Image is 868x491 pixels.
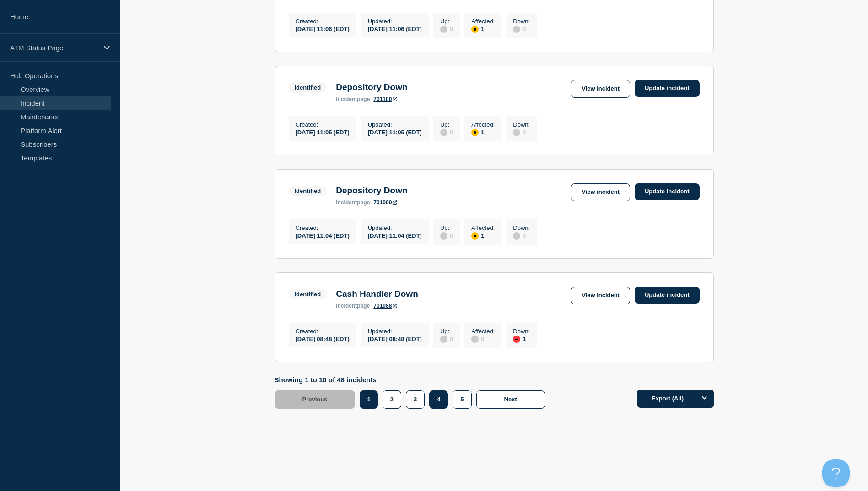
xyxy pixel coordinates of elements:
[695,390,714,408] button: Options
[471,335,495,343] div: 0
[336,199,370,206] p: page
[296,328,350,335] p: Created :
[513,232,520,240] div: disabled
[471,232,479,240] div: affected
[336,96,357,102] span: incident
[513,231,530,240] div: 0
[513,26,520,33] div: disabled
[513,128,530,136] div: 0
[440,18,453,25] p: Up :
[275,376,550,384] p: Showing 1 to 10 of 48 incidents
[513,336,520,343] div: down
[429,390,448,409] button: 4
[383,390,401,409] button: 2
[336,82,407,92] h3: Depository Down
[368,224,422,231] p: Updated :
[368,231,422,239] div: [DATE] 11:04 (EDT)
[373,303,397,309] a: 701088
[336,199,357,206] span: incident
[471,224,495,231] p: Affected :
[440,328,453,335] p: Up :
[513,328,530,335] p: Down :
[440,25,453,33] div: 0
[471,128,495,136] div: 1
[635,287,700,304] a: Update incident
[289,82,327,93] span: Identified
[289,289,327,299] span: Identified
[373,96,397,102] a: 701100
[513,25,530,33] div: 0
[360,390,377,409] button: 1
[296,231,350,239] div: [DATE] 11:04 (EDT)
[368,335,422,342] div: [DATE] 08:48 (EDT)
[336,96,370,102] p: page
[471,25,495,33] div: 1
[406,390,425,409] button: 3
[296,335,350,342] div: [DATE] 08:48 (EDT)
[289,186,327,196] span: Identified
[440,336,447,343] div: disabled
[440,128,453,136] div: 0
[440,26,447,33] div: disabled
[368,328,422,335] p: Updated :
[368,25,422,32] div: [DATE] 11:06 (EDT)
[471,328,495,335] p: Affected :
[513,224,530,231] p: Down :
[571,80,630,98] a: View incident
[471,336,479,343] div: disabled
[336,303,357,309] span: incident
[368,18,422,25] p: Updated :
[635,80,700,97] a: Update incident
[10,44,98,52] p: ATM Status Page
[571,183,630,201] a: View incident
[471,121,495,128] p: Affected :
[471,129,479,136] div: affected
[296,25,350,32] div: [DATE] 11:06 (EDT)
[513,335,530,343] div: 1
[296,128,350,136] div: [DATE] 11:05 (EDT)
[440,121,453,128] p: Up :
[440,231,453,240] div: 0
[302,396,328,403] span: Previous
[336,303,370,309] p: page
[471,18,495,25] p: Affected :
[513,121,530,128] p: Down :
[571,287,630,304] a: View incident
[336,289,418,299] h3: Cash Handler Down
[453,390,471,409] button: 5
[296,224,350,231] p: Created :
[368,121,422,128] p: Updated :
[513,129,520,136] div: disabled
[637,390,714,408] button: Export (All)
[471,231,495,240] div: 1
[336,186,407,196] h3: Depository Down
[296,18,350,25] p: Created :
[296,121,350,128] p: Created :
[368,128,422,136] div: [DATE] 11:05 (EDT)
[440,224,453,231] p: Up :
[635,183,700,200] a: Update incident
[513,18,530,25] p: Down :
[471,26,479,33] div: affected
[476,390,545,409] button: Next
[373,199,397,206] a: 701099
[504,396,517,403] span: Next
[440,335,453,343] div: 0
[440,232,447,240] div: disabled
[440,129,447,136] div: disabled
[275,390,356,409] button: Previous
[822,459,850,487] iframe: Help Scout Beacon - Open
